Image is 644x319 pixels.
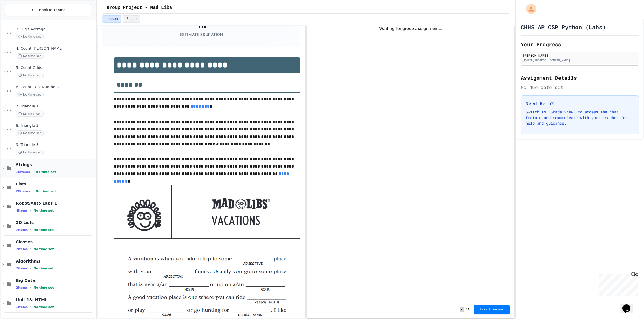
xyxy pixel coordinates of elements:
h2: Your Progress [521,40,639,48]
span: Robot/Auto Labs 1 [16,201,95,206]
span: No time set [16,73,44,78]
button: Lesson [102,15,121,23]
span: No time set [33,267,54,270]
span: 7 items [16,247,28,251]
span: No time set [16,111,44,117]
span: - [460,307,464,312]
span: Group Project - Mad Libs [107,4,172,11]
span: Big Data [16,278,95,283]
span: No time set [16,34,44,39]
span: 1 items [16,305,28,309]
p: Switch to "Grade View" to access the chat feature and communicate with your teacher for help and ... [526,109,634,126]
div: 1h [180,20,223,31]
span: Classes [16,239,95,244]
span: • [32,189,33,193]
span: No time set [16,150,44,155]
span: • [30,285,31,290]
span: 4 items [16,209,28,212]
span: • [30,227,31,232]
span: Algorithms [16,259,95,264]
span: 7 items [16,267,28,270]
span: 9. Triangle 3 [16,143,95,147]
span: No time set [33,305,54,309]
div: Waiting for group assignment... [307,25,514,32]
span: 3. Digit Average [16,27,95,32]
span: No time set [33,228,54,232]
button: Submit Answer [474,305,510,314]
span: No time set [36,170,56,174]
h1: CHHS AP CSP Python (Labs) [521,23,606,31]
span: • [30,208,31,213]
iframe: chat widget [597,272,638,296]
span: 2 items [16,286,28,290]
span: 18 items [16,170,30,174]
div: [PERSON_NAME] [523,53,637,58]
span: 5. Count Odds [16,66,95,70]
span: • [30,247,31,251]
div: Chat with us now!Close [2,2,39,36]
div: Estimated Duration [180,32,223,37]
span: Back to Teams [39,7,65,13]
span: No time set [16,130,44,136]
button: Grade [123,15,140,23]
span: Unit 13: HTML [16,297,95,302]
span: 7 items [16,228,28,232]
button: Back to Teams [5,4,91,16]
span: 4. Count [PERSON_NAME] [16,46,95,51]
span: / [465,307,467,312]
h2: Assignment Details [521,74,639,82]
span: 1 [468,307,470,312]
iframe: chat widget [620,296,638,313]
span: No time set [16,92,44,97]
h3: Need Help? [526,100,634,107]
span: 6. Count Cool Numbers [16,85,95,90]
span: Submit Answer [479,307,505,312]
span: No time set [16,53,44,59]
div: No due date set [521,84,639,91]
span: 2D Lists [16,220,95,225]
div: My Account [520,2,538,15]
span: Strings [16,162,95,167]
span: • [32,170,33,174]
span: • [30,266,31,271]
span: 20 items [16,189,30,193]
span: Lists [16,181,95,187]
span: No time set [33,247,54,251]
span: • [30,305,31,309]
span: No time set [33,209,54,212]
span: 7. Triangle 1 [16,104,95,109]
span: No time set [33,286,54,290]
span: No time set [36,189,56,193]
div: [EMAIL_ADDRESS][DOMAIN_NAME] [523,58,637,62]
span: 8. Triangle 2 [16,123,95,128]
